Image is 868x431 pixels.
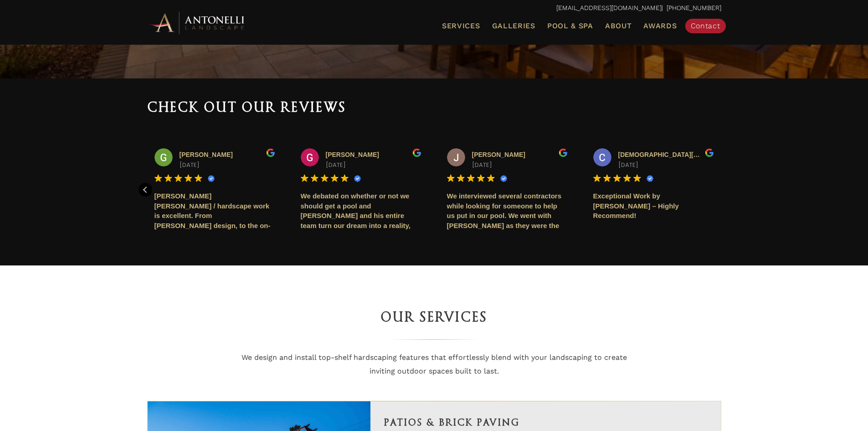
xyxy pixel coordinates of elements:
[154,148,173,166] img: Glen Schmidt profile picture
[477,174,485,182] img: Google
[643,21,677,30] span: Awards
[467,174,475,182] img: Google
[139,183,152,197] div: Previous review
[487,174,495,182] img: Google
[175,174,182,182] img: Google
[447,191,568,231] div: We interviewed several contractors while looking for someone to help us put in our pool. We went ...
[147,10,247,35] img: Antonelli Horizontal Logo
[180,161,275,169] div: [DATE]
[442,22,480,30] span: Services
[593,191,714,231] div: Exceptional Work by [PERSON_NAME] – Highly Recommend! I hired [PERSON_NAME] Landscaping for a com...
[601,20,636,32] a: About
[301,174,308,182] img: Google
[605,22,632,30] span: About
[180,148,275,161] div: [PERSON_NAME]
[472,148,568,161] div: [PERSON_NAME]
[492,21,535,30] span: Galleries
[154,174,162,182] img: Google
[384,415,707,431] h3: Patios & Brick Paving
[301,191,421,231] div: We debated on whether or not we should get a pool and [PERSON_NAME] and his entire team turn our ...
[331,174,339,182] img: Google
[412,148,421,157] img: Google
[147,2,721,14] p: | [PHONE_NUMBER]
[685,19,726,33] a: Contact
[618,148,714,161] div: [DEMOGRAPHIC_DATA][PERSON_NAME]
[321,174,329,182] img: Google
[241,353,627,375] span: We design and install top-shelf hardscaping features that effortlessly blend with your landscapin...
[438,20,484,32] a: Services
[556,4,662,11] a: [EMAIL_ADDRESS][DOMAIN_NAME]
[691,21,720,30] span: Contact
[457,174,465,182] img: Google
[472,161,568,169] div: [DATE]
[326,161,421,169] div: [DATE]
[640,20,680,32] a: Awards
[618,161,714,169] div: [DATE]
[544,20,597,32] a: Pool & Spa
[603,174,611,182] img: Google
[613,174,621,182] img: Google
[705,148,714,157] img: Google
[547,21,593,30] span: Pool & Spa
[185,174,192,182] img: Google
[488,20,539,32] a: Galleries
[447,174,455,182] img: Google
[559,148,568,157] img: Google
[593,174,601,182] img: Google
[623,174,631,182] img: Google
[311,174,318,182] img: Google
[147,99,346,115] span: Check out our reviews
[633,174,641,182] img: Google
[447,148,465,166] img: Josh Richards profile picture
[326,148,421,161] div: [PERSON_NAME]
[266,148,275,157] img: Google
[164,174,172,182] img: Google
[341,174,349,182] img: Google
[381,309,488,325] span: Our Services
[593,148,611,166] img: Christian Palushaj profile picture
[195,174,202,182] img: Google
[301,148,319,166] img: Gjon Dushaj profile picture
[154,191,275,231] div: [PERSON_NAME] [PERSON_NAME] / hardscape work is excellent. From [PERSON_NAME] design, to the on-s...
